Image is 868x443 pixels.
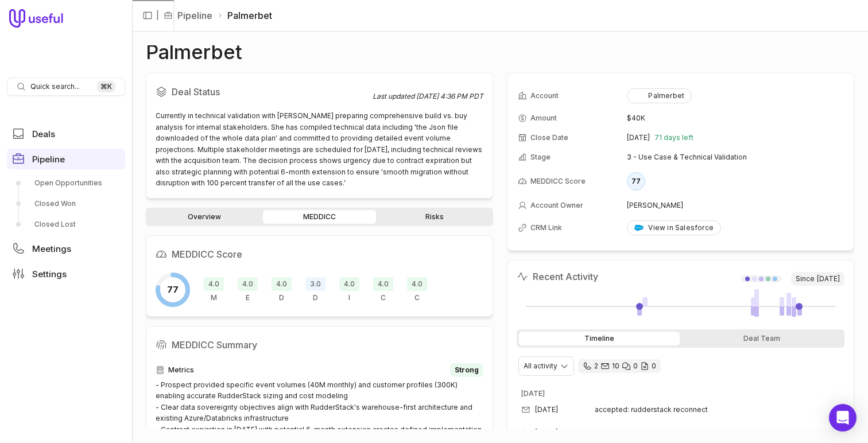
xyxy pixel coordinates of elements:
[272,277,292,302] div: Decision Criteria
[416,92,483,100] time: [DATE] 4:36 PM PDT
[817,274,840,283] time: [DATE]
[156,9,159,22] span: |
[148,210,261,224] a: Overview
[339,277,359,302] div: Indicate Pain
[279,293,284,302] span: D
[627,196,843,215] td: [PERSON_NAME]
[32,130,55,138] span: Deals
[139,7,156,24] button: Collapse sidebar
[578,359,661,373] div: 2 calls and 10 email threads
[530,91,559,100] span: Account
[177,9,212,22] a: Pipeline
[156,110,483,189] div: Currently in technical validation with [PERSON_NAME] preparing comprehensive build vs. buy analys...
[156,273,190,307] div: Overall MEDDICC score
[7,149,125,169] a: Pipeline
[627,133,650,142] time: [DATE]
[167,283,179,297] span: 77
[156,83,373,101] h2: Deal Status
[238,277,258,302] div: Economic Buyer
[517,270,598,283] h2: Recent Activity
[348,293,350,302] span: I
[7,215,125,234] a: Closed Lost
[378,210,491,224] a: Risks
[627,172,645,191] div: 77
[305,277,325,302] div: Decision Process
[627,109,843,127] td: $40K
[313,293,318,302] span: D
[519,332,680,345] div: Timeline
[339,277,359,291] span: 4.0
[791,272,844,286] span: Since
[204,277,224,302] div: Metrics
[535,428,558,437] time: [DATE]
[627,88,692,103] button: Palmerbet
[305,277,325,291] span: 3.0
[32,244,71,253] span: Meetings
[97,81,115,92] kbd: ⌘ K
[7,238,125,259] a: Meetings
[156,336,483,354] h2: MEDDICC Summary
[627,148,843,166] td: 3 - Use Case & Technical Validation
[7,123,125,144] a: Deals
[530,201,583,210] span: Account Owner
[7,174,125,234] div: Pipeline submenu
[373,92,483,101] div: Last updated
[7,195,125,213] a: Closed Won
[654,133,693,142] span: 71 days left
[7,263,125,284] a: Settings
[32,270,67,278] span: Settings
[263,210,375,224] a: MEDDICC
[414,293,420,302] span: C
[30,82,80,91] span: Quick search...
[407,277,427,302] div: Competition
[455,366,479,375] span: Strong
[407,277,427,291] span: 4.0
[373,277,393,302] div: Champion
[530,114,557,123] span: Amount
[530,223,562,232] span: CRM Link
[381,293,386,302] span: C
[211,293,217,302] span: M
[204,277,224,291] span: 4.0
[595,428,826,437] span: RudderStack Build vs Buy Discussion
[627,220,721,235] a: View in Salesforce
[7,174,125,192] a: Open Opportunities
[682,332,843,345] div: Deal Team
[595,405,708,414] span: accepted: rudderstack reconnect
[634,91,684,100] div: Palmerbet
[521,389,545,398] time: [DATE]
[238,277,258,291] span: 4.0
[156,245,483,263] h2: MEDDICC Score
[32,155,65,164] span: Pipeline
[246,293,250,302] span: E
[535,405,558,414] time: [DATE]
[530,133,568,142] span: Close Date
[829,404,857,432] div: Open Intercom Messenger
[373,277,393,291] span: 4.0
[217,9,272,22] li: Palmerbet
[634,223,714,232] div: View in Salesforce
[530,153,551,162] span: Stage
[156,363,483,377] div: Metrics
[272,277,292,291] span: 4.0
[146,45,242,59] h1: Palmerbet
[530,177,586,186] span: MEDDICC Score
